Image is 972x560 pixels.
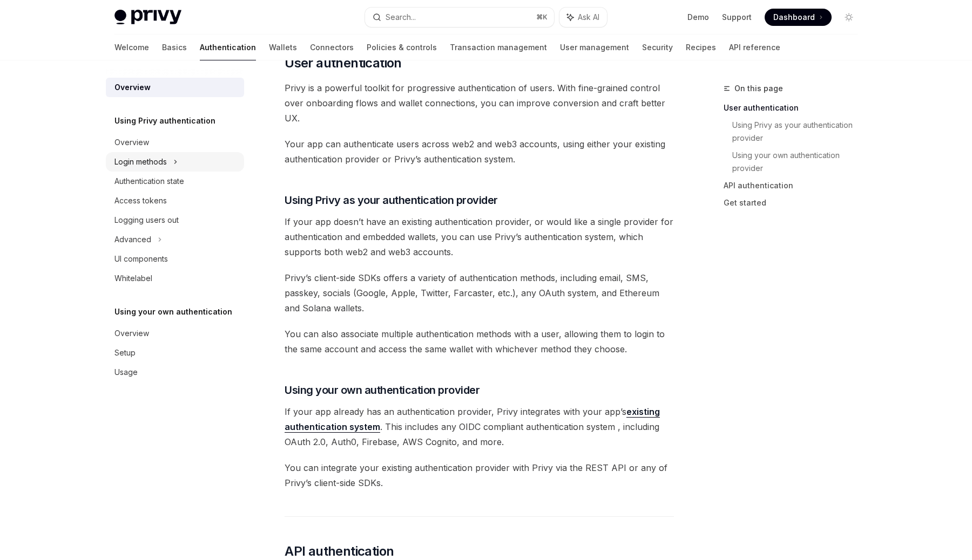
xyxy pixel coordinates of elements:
a: Welcome [114,35,149,60]
div: Usage [114,366,138,379]
a: Using Privy as your authentication provider [732,117,866,147]
div: Overview [114,136,149,149]
a: Connectors [310,35,354,60]
h5: Using Privy authentication [114,114,215,127]
a: Overview [106,133,244,152]
a: Setup [106,343,244,363]
h5: Using your own authentication [114,305,232,318]
a: Policies & controls [367,35,437,60]
span: You can integrate your existing authentication provider with Privy via the REST API or any of Pri... [285,460,674,490]
div: Authentication state [114,175,184,188]
span: API authentication [285,543,394,560]
span: Privy is a powerful toolkit for progressive authentication of users. With fine-grained control ov... [285,80,674,126]
span: Ask AI [578,12,599,23]
span: Privy’s client-side SDKs offers a variety of authentication methods, including email, SMS, passke... [285,270,674,316]
span: ⌘ K [536,13,548,22]
span: Dashboard [773,12,815,23]
a: Whitelabel [106,269,244,288]
a: Dashboard [765,9,832,26]
div: UI components [114,252,168,265]
div: Search... [386,11,416,24]
div: Advanced [114,233,151,246]
span: If your app already has an authentication provider, Privy integrates with your app’s . This inclu... [285,404,674,449]
a: Authentication state [106,172,244,191]
button: Ask AI [559,8,607,27]
a: Get started [724,194,866,211]
a: API authentication [724,177,866,194]
a: API reference [729,35,780,60]
a: Demo [687,12,709,23]
a: Usage [106,363,244,382]
div: Overview [114,327,149,340]
a: Using your own authentication provider [732,147,866,177]
a: User authentication [724,99,866,117]
span: Using your own authentication provider [285,383,480,398]
img: light logo [114,10,181,25]
a: Overview [106,324,244,343]
a: Authentication [200,35,256,60]
a: UI components [106,249,244,269]
div: Setup [114,346,136,359]
a: User management [560,35,629,60]
div: Logging users out [114,214,179,227]
span: User authentication [285,54,402,72]
div: Access tokens [114,194,167,207]
a: Logging users out [106,210,244,230]
a: Support [722,12,752,23]
div: Overview [114,81,151,94]
a: Recipes [686,35,716,60]
button: Search...⌘K [365,8,554,27]
a: Access tokens [106,191,244,210]
span: If your app doesn’t have an existing authentication provider, or would like a single provider for... [285,214,674,259]
span: Using Privy as your authentication provider [285,193,498,208]
a: Security [642,35,673,60]
span: Your app can authenticate users across web2 and web3 accounts, using either your existing authent... [285,136,674,167]
a: Transaction management [450,35,547,60]
div: Whitelabel [114,272,152,285]
button: Toggle dark mode [840,9,858,26]
a: Wallets [269,35,297,60]
a: Basics [162,35,187,60]
span: You can also associate multiple authentication methods with a user, allowing them to login to the... [285,326,674,357]
a: Overview [106,78,244,97]
div: Login methods [114,155,167,168]
span: On this page [734,82,783,95]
